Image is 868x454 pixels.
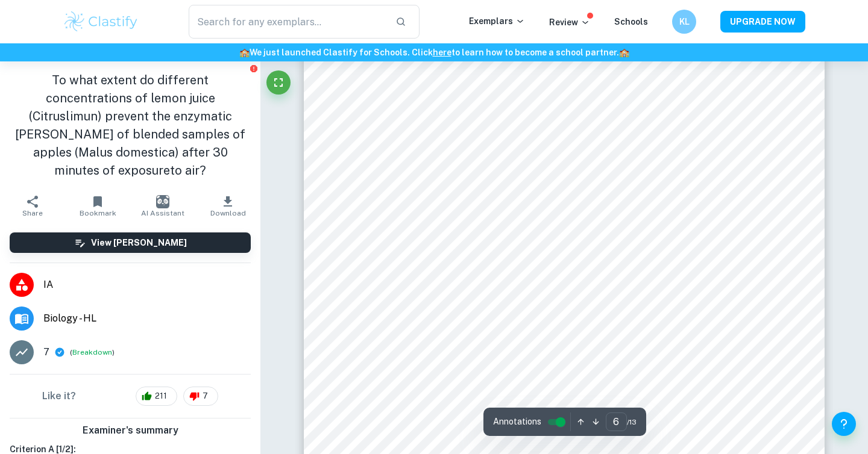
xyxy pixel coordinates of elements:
p: 7 [43,345,49,359]
a: Schools [614,17,648,26]
span: / 13 [627,417,637,428]
img: Clastify logo [63,10,139,34]
button: Help and Feedback [832,412,856,436]
h6: Like it? [42,389,76,403]
h6: KL [678,15,691,28]
h6: We just launched Clastify for Schools. Click to learn how to become a school partner. [2,46,866,59]
span: 211 [148,390,174,402]
h1: To what extent do different concentrations of lemon juice (Citruslimun) prevent the enzymatic [PE... [10,71,251,179]
span: AI Assistant [141,209,184,217]
h6: Examiner's summary [5,423,256,438]
h6: View [PERSON_NAME] [91,236,187,249]
button: KL [672,10,696,34]
button: Bookmark [65,189,130,223]
span: Download [210,209,246,217]
button: Fullscreen [266,70,291,95]
span: Share [22,209,43,217]
button: AI Assistant [130,189,195,223]
span: Bookmark [80,209,116,217]
span: 🏫 [619,48,629,57]
button: Breakdown [72,347,112,358]
button: View [PERSON_NAME] [10,232,251,253]
span: ( ) [70,347,115,358]
div: 211 [136,387,177,406]
span: IA [43,278,251,292]
a: here [433,48,451,57]
button: Report issue [249,64,258,73]
span: 7 [196,390,215,402]
img: AI Assistant [156,195,169,208]
span: Annotations [493,415,541,428]
span: 🏫 [239,48,250,57]
input: Search for any exemplars... [189,5,386,39]
div: 7 [183,387,218,406]
button: Download [195,189,260,223]
button: UPGRADE NOW [720,11,805,33]
p: Exemplars [469,14,525,28]
span: Biology - HL [43,311,251,326]
p: Review [549,16,590,29]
